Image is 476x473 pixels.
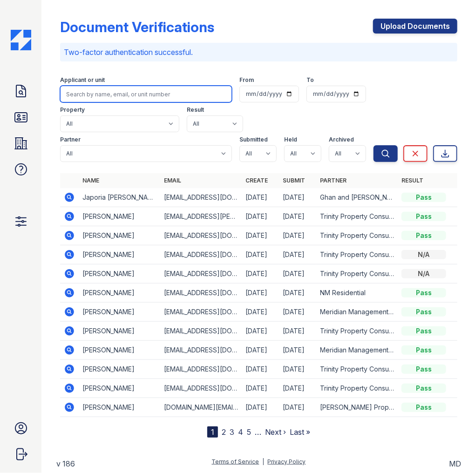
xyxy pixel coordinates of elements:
div: Pass [401,307,446,317]
td: [EMAIL_ADDRESS][DOMAIN_NAME] [160,284,242,303]
div: MD [449,458,461,469]
td: [DATE] [242,322,279,341]
label: Submitted [239,136,268,143]
td: [PERSON_NAME] [79,322,160,341]
td: [PERSON_NAME] [79,226,160,245]
div: Pass [401,345,446,355]
td: [DOMAIN_NAME][EMAIL_ADDRESS][DOMAIN_NAME] [160,398,242,417]
td: Ghan and [PERSON_NAME] Multifamily [316,188,398,207]
a: Last » [290,427,310,437]
td: [PERSON_NAME] [79,264,160,284]
td: [EMAIL_ADDRESS][DOMAIN_NAME] [160,360,242,379]
td: [PERSON_NAME] [79,284,160,303]
a: 5 [247,427,251,437]
td: [DATE] [242,245,279,264]
td: [DATE] [279,341,316,360]
td: [DATE] [279,284,316,303]
td: [DATE] [279,398,316,417]
td: Meridian Management Group [316,303,398,322]
a: Create [245,177,268,184]
div: Pass [401,403,446,412]
p: Two-factor authentication successful. [64,47,454,58]
td: [PERSON_NAME] [79,207,160,226]
td: [DATE] [279,379,316,398]
a: 4 [238,427,243,437]
td: [PERSON_NAME] [79,398,160,417]
td: [DATE] [279,360,316,379]
td: [DATE] [242,226,279,245]
a: Result [401,177,423,184]
div: Document Verifications [60,19,214,35]
a: v 186 [56,458,75,469]
a: Email [164,177,181,184]
td: [PERSON_NAME] Property Management Company [316,398,398,417]
td: Trinity Property Consultants [316,207,398,226]
label: Property [60,106,85,114]
div: N/A [401,250,446,259]
td: [DATE] [279,245,316,264]
td: [EMAIL_ADDRESS][DOMAIN_NAME] [160,322,242,341]
td: NM Residential [316,284,398,303]
td: [DATE] [242,379,279,398]
td: [EMAIL_ADDRESS][DOMAIN_NAME] [160,264,242,284]
td: Trinity Property Consultants [316,264,398,284]
td: Trinity Property Consultants [316,360,398,379]
td: [EMAIL_ADDRESS][PERSON_NAME][DOMAIN_NAME] [160,207,242,226]
td: [EMAIL_ADDRESS][DOMAIN_NAME] [160,226,242,245]
div: Pass [401,193,446,202]
td: [DATE] [242,303,279,322]
div: Pass [401,365,446,374]
a: Partner [320,177,347,184]
td: [PERSON_NAME] [79,360,160,379]
a: Terms of Service [212,458,259,465]
td: [EMAIL_ADDRESS][DOMAIN_NAME] [160,188,242,207]
td: Meridian Management Group [316,341,398,360]
label: Partner [60,136,81,143]
div: Pass [401,326,446,336]
a: Submit [283,177,305,184]
img: CE_Icon_Blue-c292c112584629df590d857e76928e9f676e5b41ef8f769ba2f05ee15b207248.png [11,30,31,50]
span: … [255,426,261,438]
td: [DATE] [279,264,316,284]
td: [PERSON_NAME] [79,341,160,360]
input: Search by name, email, or unit number [60,86,232,102]
td: [EMAIL_ADDRESS][DOMAIN_NAME] [160,303,242,322]
td: [DATE] [242,284,279,303]
a: Upload Documents [373,19,457,34]
td: [DATE] [279,322,316,341]
td: [EMAIL_ADDRESS][DOMAIN_NAME] [160,379,242,398]
td: [DATE] [279,226,316,245]
div: Pass [401,212,446,221]
td: [EMAIL_ADDRESS][DOMAIN_NAME] [160,341,242,360]
td: [DATE] [242,207,279,226]
td: [DATE] [242,188,279,207]
div: Pass [401,288,446,297]
div: | [263,458,265,465]
td: Trinity Property Consultants [316,226,398,245]
td: [DATE] [279,303,316,322]
td: [DATE] [279,188,316,207]
td: Japoria [PERSON_NAME] [79,188,160,207]
a: 2 [222,427,226,437]
td: [PERSON_NAME] [79,245,160,264]
label: From [239,76,254,84]
a: Next › [265,427,286,437]
td: [DATE] [242,398,279,417]
td: [DATE] [242,360,279,379]
label: Held [284,136,297,143]
td: [EMAIL_ADDRESS][DOMAIN_NAME] [160,245,242,264]
td: [PERSON_NAME] [79,303,160,322]
td: Trinity Property Consultants [316,322,398,341]
td: Trinity Property Consultants [316,379,398,398]
td: [DATE] [242,341,279,360]
td: Trinity Property Consultants [316,245,398,264]
label: To [306,76,314,84]
label: Result [187,106,204,114]
div: N/A [401,269,446,278]
td: [DATE] [279,207,316,226]
div: Pass [401,384,446,393]
a: Privacy Policy [268,458,306,465]
div: 1 [207,426,218,438]
a: Name [82,177,99,184]
td: [PERSON_NAME] [79,379,160,398]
